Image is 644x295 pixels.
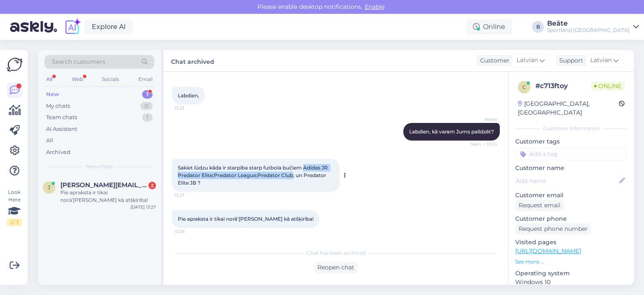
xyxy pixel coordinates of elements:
[46,102,70,110] div: My chats
[515,148,627,160] input: Add a tag
[314,262,358,273] div: Reopen chat
[174,105,206,111] span: 13:23
[515,269,627,278] p: Operating system
[547,20,639,34] a: BeāteSportland [GEOGRAPHIC_DATA]
[556,56,583,65] div: Support
[46,136,53,145] div: All
[140,102,153,110] div: 0
[100,74,121,85] div: Socials
[130,204,156,210] div: [DATE] 13:27
[515,125,627,132] div: Customer information
[142,113,153,122] div: 1
[46,148,70,157] div: Archived
[86,163,113,170] span: New chats
[46,90,59,99] div: New
[174,228,206,235] span: 13:28
[85,20,133,34] a: Explore AI
[515,278,627,287] p: Windows 10
[518,99,619,117] div: [GEOGRAPHIC_DATA], [GEOGRAPHIC_DATA]
[306,249,366,257] span: Chat has been archived
[515,164,627,172] p: Customer name
[466,19,512,34] div: Online
[515,247,581,255] a: [URL][DOMAIN_NAME]
[48,184,50,191] span: j
[171,55,214,66] label: Chat archived
[517,56,538,65] span: Latvian
[178,216,314,222] span: Pie apraksta ir tikai norā'[PERSON_NAME] kā atšķirība!
[466,116,497,123] span: Beāte
[148,182,156,189] div: 2
[515,137,627,146] p: Customer tags
[591,81,625,91] span: Online
[547,27,630,34] div: Sportland [GEOGRAPHIC_DATA]
[7,219,22,226] div: 2 / 3
[7,188,22,226] div: Look Here
[515,200,564,211] div: Request email
[522,84,526,90] span: c
[60,181,148,189] span: janis.borsevskis@gmail.com
[515,223,591,235] div: Request phone number
[178,164,329,186] span: Sakiet lūdzu kāda ir starpība starp futbola bučiem Adidas JR Predator Elite;Predator League;Preda...
[515,191,627,200] p: Customer email
[535,81,591,91] div: # c713ftoy
[52,57,105,66] span: Search customers
[64,18,81,36] img: explore-ai
[516,176,618,185] input: Add name
[70,74,85,85] div: Web
[142,90,153,99] div: 1
[590,56,612,65] span: Latvian
[46,125,77,133] div: AI Assistant
[7,57,23,73] img: Askly Logo
[532,21,544,33] div: B
[477,56,509,65] div: Customer
[137,74,154,85] div: Email
[515,238,627,247] p: Visited pages
[409,128,494,135] span: Labdien, kā varam Jums palīdzēt?
[362,3,387,10] span: Enable
[174,192,206,198] span: 13:27
[466,141,497,147] span: Seen ✓ 13:24
[60,189,156,204] div: Pie apraksta ir tikai norā'[PERSON_NAME] kā atšķirība!
[515,214,627,223] p: Customer phone
[178,92,199,99] span: Labdien,
[44,74,54,85] div: All
[547,20,630,27] div: Beāte
[46,113,77,122] div: Team chats
[515,258,627,266] p: See more ...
